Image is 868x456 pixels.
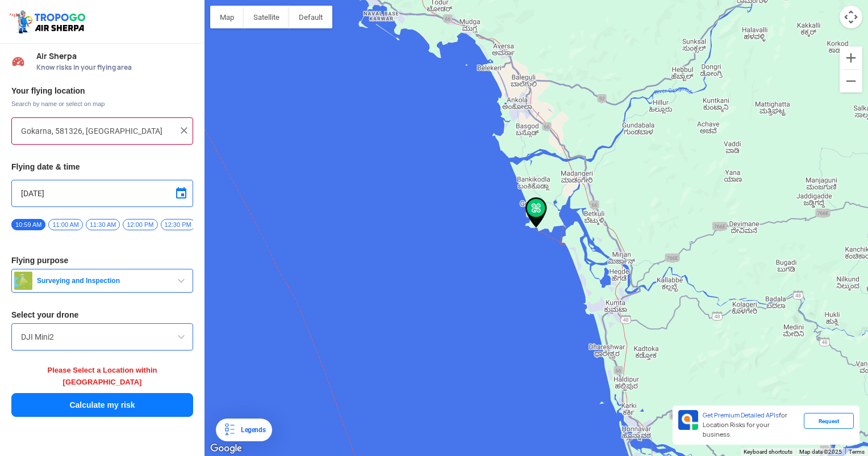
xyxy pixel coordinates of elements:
[799,449,842,455] span: Map data ©2025
[14,272,32,290] img: survey.png
[11,311,193,319] h3: Select your drone
[11,256,193,264] h3: Flying purpose
[223,423,236,437] img: Legends
[9,9,89,35] img: ic_tgdronemaps.svg
[36,52,193,61] span: Air Sherpa
[161,219,195,230] span: 12:30 PM
[36,63,193,72] span: Know risks in your flying area
[11,54,25,68] img: Risk Scores
[840,70,862,92] button: Zoom out
[840,6,862,28] button: Map camera controls
[11,393,193,417] button: Calculate my risk
[48,366,157,386] span: Please Select a Location within [GEOGRAPHIC_DATA]
[698,410,804,440] div: for Location Risks for your business.
[236,423,265,437] div: Legends
[207,441,245,456] a: Open this area in Google Maps (opens a new window)
[11,219,45,230] span: 10:59 AM
[178,125,190,136] img: ic_close.png
[210,6,244,28] button: Show street map
[11,163,193,171] h3: Flying date & time
[207,441,245,456] img: Google
[703,411,779,419] span: Get Premium Detailed APIs
[804,413,854,429] div: Request
[48,219,82,230] span: 11:00 AM
[123,219,157,230] span: 12:00 PM
[678,410,698,430] img: Premium APIs
[11,87,193,95] h3: Your flying location
[849,449,865,455] a: Terms
[744,448,792,456] button: Keyboard shortcuts
[21,330,183,344] input: Search by name or Brand
[86,219,120,230] span: 11:30 AM
[244,6,289,28] button: Show satellite imagery
[21,124,175,138] input: Search your flying location
[11,99,193,108] span: Search by name or select on map
[840,47,862,69] button: Zoom in
[11,269,193,293] button: Surveying and Inspection
[21,187,183,200] input: Select Date
[32,276,174,285] span: Surveying and Inspection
